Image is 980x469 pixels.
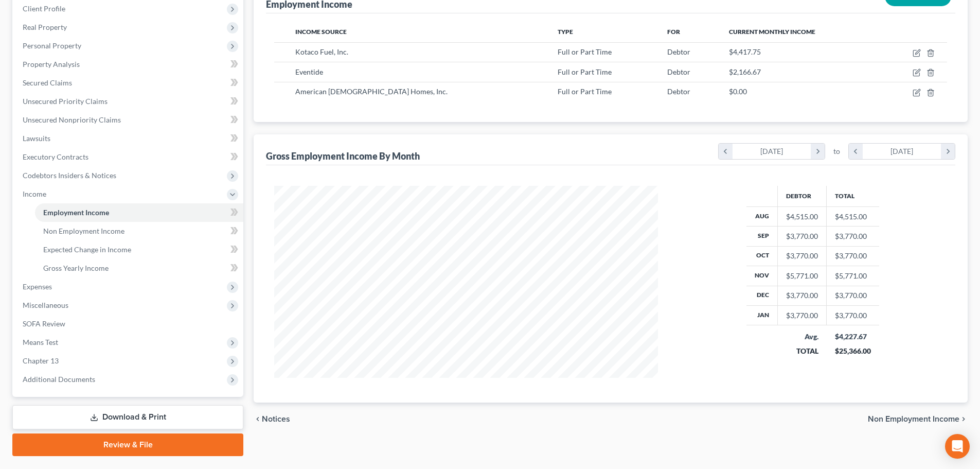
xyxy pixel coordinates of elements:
[14,315,243,333] a: SOFA Review
[23,152,88,161] span: Executory Contracts
[35,222,243,240] a: Non Employment Income
[43,245,131,254] span: Expected Change in Income
[262,415,290,423] span: Notices
[786,290,818,301] div: $3,770.00
[23,23,67,31] span: Real Property
[14,92,243,111] a: Unsecured Priority Claims
[558,28,573,36] span: Type
[827,227,879,246] td: $3,770.00
[667,47,690,56] span: Debtor
[868,415,959,423] span: Non Employment Income
[945,434,970,459] div: Open Intercom Messenger
[778,186,827,206] th: Debtor
[835,332,871,342] div: $4,227.67
[746,246,778,266] th: Oct
[23,78,72,87] span: Secured Claims
[23,115,121,124] span: Unsecured Nonpriority Claims
[14,74,243,92] a: Secured Claims
[729,28,815,36] span: Current Monthly Income
[827,306,879,325] td: $3,770.00
[746,227,778,246] th: Sep
[558,47,612,56] span: Full or Part Time
[23,134,50,143] span: Lawsuits
[827,286,879,305] td: $3,770.00
[733,144,811,159] div: [DATE]
[14,148,243,166] a: Executory Contracts
[43,264,109,272] span: Gross Yearly Income
[295,47,348,56] span: Kotaco Fuel, Inc.
[827,246,879,266] td: $3,770.00
[12,405,243,429] a: Download & Print
[35,203,243,222] a: Employment Income
[786,231,818,241] div: $3,770.00
[746,206,778,226] th: Aug
[959,415,968,423] i: chevron_right
[729,47,761,56] span: $4,417.75
[23,375,95,384] span: Additional Documents
[719,144,733,159] i: chevron_left
[868,415,968,423] button: Non Employment Income chevron_right
[295,87,448,96] span: American [DEMOGRAPHIC_DATA] Homes, Inc.
[254,415,262,423] i: chevron_left
[746,306,778,325] th: Jan
[14,129,243,148] a: Lawsuits
[827,206,879,226] td: $4,515.00
[14,55,243,74] a: Property Analysis
[558,87,612,96] span: Full or Part Time
[23,41,81,50] span: Personal Property
[266,150,420,162] div: Gross Employment Income By Month
[786,310,818,321] div: $3,770.00
[295,28,347,36] span: Income Source
[295,67,323,76] span: Eventide
[35,259,243,277] a: Gross Yearly Income
[23,60,80,68] span: Property Analysis
[35,240,243,259] a: Expected Change in Income
[786,271,818,281] div: $5,771.00
[23,319,65,328] span: SOFA Review
[863,144,941,159] div: [DATE]
[786,346,818,356] div: TOTAL
[23,189,46,198] span: Income
[941,144,955,159] i: chevron_right
[23,282,52,291] span: Expenses
[746,286,778,305] th: Dec
[786,332,818,342] div: Avg.
[23,301,68,309] span: Miscellaneous
[23,171,116,180] span: Codebtors Insiders & Notices
[827,266,879,286] td: $5,771.00
[667,87,690,96] span: Debtor
[558,67,612,76] span: Full or Part Time
[849,144,863,159] i: chevron_left
[833,146,840,157] span: to
[827,186,879,206] th: Total
[667,28,680,36] span: For
[746,266,778,286] th: Nov
[811,144,825,159] i: chevron_right
[23,4,65,13] span: Client Profile
[14,111,243,129] a: Unsecured Nonpriority Claims
[729,87,747,96] span: $0.00
[23,338,58,346] span: Means Test
[786,212,818,222] div: $4,515.00
[43,227,124,235] span: Non Employment Income
[23,97,108,106] span: Unsecured Priority Claims
[43,208,109,217] span: Employment Income
[254,415,290,423] button: chevron_left Notices
[729,67,761,76] span: $2,166.67
[835,346,871,356] div: $25,366.00
[786,251,818,261] div: $3,770.00
[23,356,59,365] span: Chapter 13
[12,433,243,456] a: Review & File
[667,67,690,76] span: Debtor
